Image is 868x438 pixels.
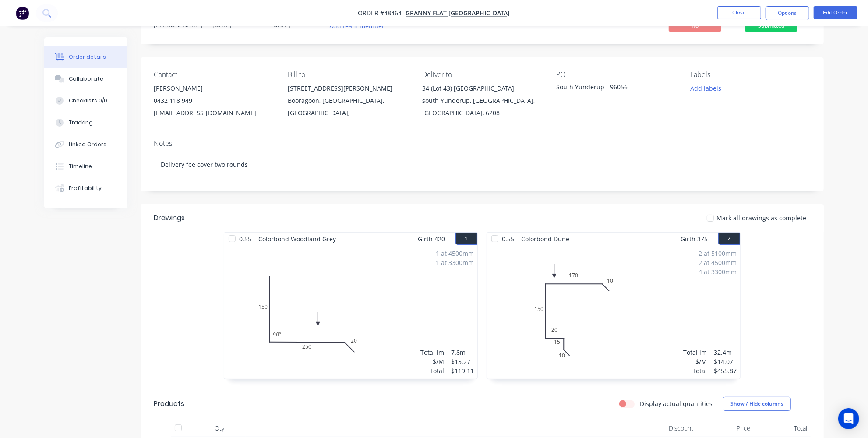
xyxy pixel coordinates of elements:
button: Options [766,6,809,20]
span: Girth 375 [681,233,708,245]
span: Order #48464 - [358,9,406,18]
div: $455.87 [714,366,737,375]
div: Tracking [69,119,93,127]
button: 1 [455,233,477,245]
div: Price [697,420,754,437]
button: Edit Order [814,6,857,19]
span: Girth 420 [418,233,445,245]
div: Notes [154,139,811,148]
div: 2 at 4500mm [699,258,737,267]
div: Linked Orders [69,141,106,148]
div: PO [556,71,676,79]
div: South Yunderup - 96056 [556,82,666,95]
div: Total lm [683,348,707,357]
label: Display actual quantities [640,399,713,408]
div: Profitability [69,184,102,192]
button: 2 [718,233,740,245]
div: $15.27 [451,357,474,366]
button: Show / Hide columns [723,397,791,411]
button: Linked Orders [44,134,127,155]
button: Submitted [745,20,797,33]
a: Granny Flat [GEOGRAPHIC_DATA] [406,9,510,18]
div: 4 at 3300mm [699,267,737,276]
div: Drawings [154,213,185,223]
button: Tracking [44,112,127,134]
div: 1 at 3300mm [436,258,474,267]
button: Add labels [685,82,726,94]
button: Order details [44,46,127,68]
div: Total [420,366,444,375]
div: [EMAIL_ADDRESS][DOMAIN_NAME] [154,107,274,119]
div: 1 at 4500mm [436,249,474,258]
div: Bill to [288,71,408,79]
div: Products [154,399,184,409]
div: Open Intercom Messenger [838,408,859,429]
div: 01502502090º1 at 4500mm1 at 3300mmTotal lm$/MTotal7.8m$15.27$119.11 [224,245,477,379]
div: Discount [640,420,697,437]
div: Total [683,366,707,375]
div: $/M [683,357,707,366]
button: Close [717,6,761,19]
div: [PERSON_NAME]0432 118 949[EMAIL_ADDRESS][DOMAIN_NAME] [154,82,274,119]
button: Profitability [44,177,127,199]
div: Total lm [420,348,444,357]
div: Total [754,420,811,437]
div: Contact [154,71,274,79]
div: 0432 118 949 [154,95,274,107]
div: [STREET_ADDRESS][PERSON_NAME]Booragoon, [GEOGRAPHIC_DATA], [GEOGRAPHIC_DATA], [288,82,408,119]
span: 0.55 [236,233,255,245]
div: 7.8m [451,348,474,357]
div: Checklists 0/0 [69,97,107,105]
span: 0.55 [498,233,518,245]
span: Colorbond Woodland Grey [255,233,339,245]
div: 0101520150170102 at 5100mm2 at 4500mm4 at 3300mmTotal lm$/MTotal32.4m$14.07$455.87 [487,245,740,379]
div: $14.07 [714,357,737,366]
div: 2 at 5100mm [699,249,737,258]
div: south Yunderup, [GEOGRAPHIC_DATA], [GEOGRAPHIC_DATA], 6208 [422,95,542,119]
div: Delivery fee cover two rounds [154,151,811,178]
div: Timeline [69,162,92,170]
button: Timeline [44,155,127,177]
button: Collaborate [44,68,127,90]
div: $119.11 [451,366,474,375]
div: Qty [193,420,246,437]
span: Mark all drawings as complete [716,213,806,223]
div: $/M [420,357,444,366]
div: 34 (Lot 43) [GEOGRAPHIC_DATA] [422,82,542,95]
img: Factory [16,7,29,20]
span: Colorbond Dune [518,233,573,245]
div: [STREET_ADDRESS][PERSON_NAME] [288,82,408,95]
div: Deliver to [422,71,542,79]
div: 34 (Lot 43) [GEOGRAPHIC_DATA]south Yunderup, [GEOGRAPHIC_DATA], [GEOGRAPHIC_DATA], 6208 [422,82,542,119]
div: Booragoon, [GEOGRAPHIC_DATA], [GEOGRAPHIC_DATA], [288,95,408,119]
div: 32.4m [714,348,737,357]
div: Order details [69,53,106,61]
div: Labels [691,71,811,79]
button: Checklists 0/0 [44,90,127,112]
div: Collaborate [69,75,103,83]
div: [PERSON_NAME] [154,82,274,95]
